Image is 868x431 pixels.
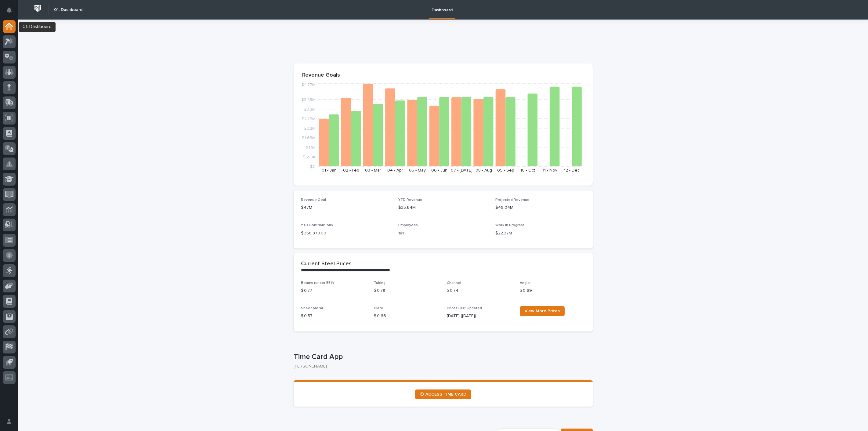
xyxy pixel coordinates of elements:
[447,288,512,294] p: $ 0.74
[520,168,535,172] text: 10 - Oct
[447,306,482,310] span: Prices Last Updated
[451,168,472,172] text: 07 - [DATE]
[564,168,580,172] text: 12 - Dec
[301,98,316,102] tspan: $3.85M
[398,223,418,227] span: Employees
[304,107,316,112] tspan: $3.3M
[495,223,525,227] span: Work in Progress
[374,281,385,285] span: Tubing
[294,353,590,361] p: Time Card App
[495,198,530,202] span: Projected Revenue
[520,306,565,316] a: View More Prices
[306,146,316,150] tspan: $1.1M
[302,72,584,79] p: Revenue Goals
[301,83,316,87] tspan: $4.77M
[301,230,391,237] p: $ 356,378.00
[447,281,461,285] span: Channel
[374,288,439,294] p: $ 0.78
[476,168,492,172] text: 08 - Aug
[447,313,512,319] p: [DATE] ([DATE])
[543,168,557,172] text: 11 - Nov
[301,261,352,267] h2: Current Steel Prices
[294,364,588,369] p: [PERSON_NAME]
[431,168,447,172] text: 06 - Jun
[420,392,466,397] span: ⏲ ACCESS TIME CARD
[520,281,530,285] span: Angle
[520,288,585,294] p: $ 0.69
[495,230,585,237] p: $22.37M
[322,168,337,172] text: 01 - Jan
[310,165,316,169] tspan: $0
[8,7,16,17] div: Notifications
[302,117,316,121] tspan: $2.75M
[387,168,403,172] text: 04 - Apr
[415,389,471,399] a: ⏲ ACCESS TIME CARD
[374,306,383,310] span: Plate
[409,168,426,172] text: 05 - May
[497,168,514,172] text: 09 - Sep
[32,3,43,14] img: Workspace Logo
[398,205,488,211] p: $35.64M
[304,126,316,131] tspan: $2.2M
[365,168,381,172] text: 03 - Mar
[495,205,585,211] p: $49.04M
[301,205,391,211] p: $47M
[374,313,439,319] p: $ 0.66
[343,168,359,172] text: 02 - Feb
[303,155,316,159] tspan: $550K
[398,198,422,202] span: YTD Revenue
[301,198,326,202] span: Revenue Goal
[301,313,367,319] p: $ 0.57
[525,309,560,313] span: View More Prices
[302,136,316,140] tspan: $1.65M
[301,223,333,227] span: YTD Contributions
[301,281,334,285] span: Beams (under 55#)
[54,7,82,13] h2: 01. Dashboard
[301,288,367,294] p: $ 0.77
[3,4,16,16] button: Notifications
[398,230,488,237] p: 181
[301,306,323,310] span: Sheet Metal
